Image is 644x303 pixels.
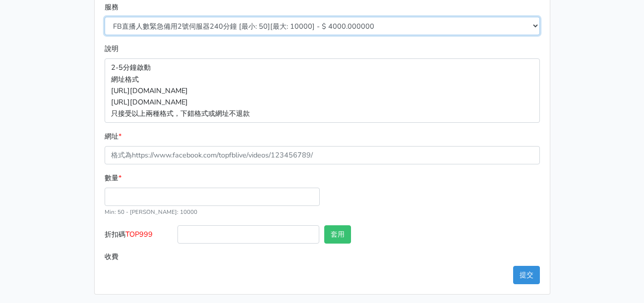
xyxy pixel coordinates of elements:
button: 提交 [513,266,540,284]
label: 說明 [105,43,118,54]
span: TOP999 [125,229,153,239]
label: 數量 [105,172,121,184]
small: Min: 50 - [PERSON_NAME]: 10000 [105,208,197,216]
p: 2-5分鐘啟動 網址格式 [URL][DOMAIN_NAME] [URL][DOMAIN_NAME] 只接受以上兩種格式，下錯格式或網址不退款 [105,58,540,122]
label: 網址 [105,131,121,142]
button: 套用 [324,225,351,244]
label: 折扣碼 [102,225,176,248]
input: 格式為https://www.facebook.com/topfblive/videos/123456789/ [105,146,540,164]
label: 服務 [105,1,118,13]
label: 收費 [102,248,176,266]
